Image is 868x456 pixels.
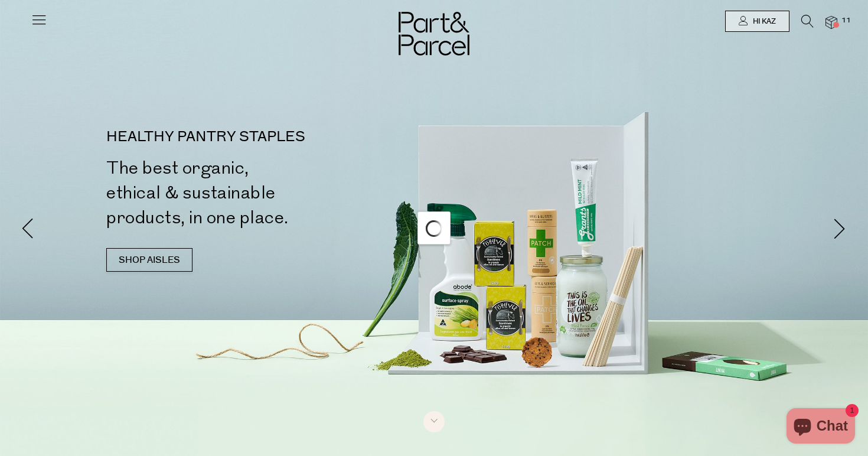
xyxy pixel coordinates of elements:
[825,16,837,28] a: 11
[725,11,789,32] a: Hi kaz
[838,15,854,26] span: 11
[106,130,439,144] p: HEALTHY PANTRY STAPLES
[106,156,439,230] h2: The best organic, ethical & sustainable products, in one place.
[750,17,776,27] span: Hi kaz
[106,248,192,272] a: SHOP AISLES
[399,12,469,56] img: Part&Parcel
[783,408,859,447] inbox-online-store-chat: Shopify online store chat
